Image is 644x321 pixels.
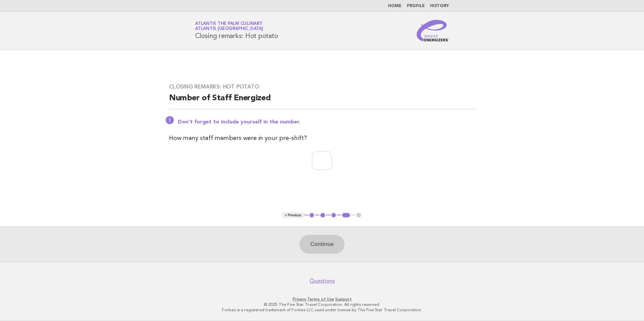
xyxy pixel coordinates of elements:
[335,297,352,301] a: Support
[388,4,401,8] a: Home
[178,119,475,126] p: Don't forget to include yourself in the number.
[169,83,475,90] h3: Closing remarks: Hot potato
[309,212,315,219] button: 1
[307,297,334,301] a: Terms of Use
[195,22,263,31] a: Atlantis The Palm CulinaryAtlantis [GEOGRAPHIC_DATA]
[116,296,528,302] p: · ·
[116,302,528,307] p: © 2025 The Five Star Travel Corporation. All rights reserved.
[116,307,528,313] p: Forbes is a registered trademark of Forbes LLC used under license by The Five Star Travel Corpora...
[430,4,449,8] a: History
[169,134,475,143] p: How many staff members were in your pre-shift?
[195,22,278,39] h1: Closing remarks: Hot potato
[310,278,335,284] a: Questions
[195,27,263,31] span: Atlantis [GEOGRAPHIC_DATA]
[169,93,475,109] h2: Number of Staff Energized
[407,4,425,8] a: Profile
[341,212,351,219] button: 4
[282,212,304,219] button: < Previous
[293,297,306,301] a: Privacy
[330,212,337,219] button: 3
[417,20,449,41] img: Service Energizers
[319,212,326,219] button: 2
